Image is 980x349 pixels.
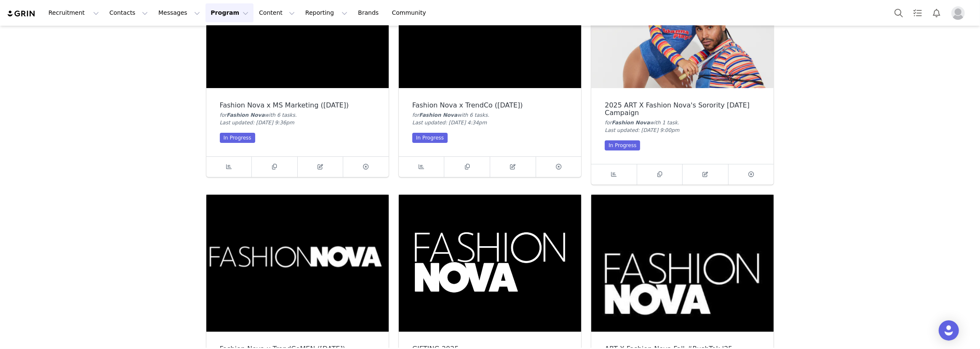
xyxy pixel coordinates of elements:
[353,3,386,22] a: Brands
[7,10,36,18] img: grin logo
[605,140,640,150] div: In Progress
[889,3,908,22] button: Search
[412,111,568,119] div: for with 6 task .
[104,3,153,22] button: Contacts
[399,195,581,332] img: GIFTING 2025
[220,133,255,143] div: In Progress
[908,3,927,22] a: Tasks
[206,195,389,332] img: Fashion Nova x TrendCoMEN (October 2025)
[946,6,973,20] button: Profile
[227,112,265,118] span: Fashion Nova
[43,3,104,22] button: Recruitment
[605,126,760,134] div: Last updated: [DATE] 9:00pm
[927,3,946,22] button: Notifications
[939,320,959,341] div: Open Intercom Messenger
[412,102,568,109] div: Fashion Nova x TrendCo ([DATE])
[412,119,568,126] div: Last updated: [DATE] 4:34pm
[485,112,488,118] span: s
[220,119,375,126] div: Last updated: [DATE] 9:36pm
[220,111,375,119] div: for with 6 task .
[254,3,300,22] button: Content
[153,3,205,22] button: Messages
[300,3,352,22] button: Reporting
[605,119,760,126] div: for with 1 task .
[591,195,774,332] img: ART X Fashion Nova Fall #RushTok '25 Campaign
[293,112,295,118] span: s
[419,112,457,118] span: Fashion Nova
[412,133,448,143] div: In Progress
[605,102,760,117] div: 2025 ART X Fashion Nova's Sorority [DATE] Campaign
[206,3,254,22] button: Program
[387,3,435,22] a: Community
[220,102,375,109] div: Fashion Nova x MS Marketing ([DATE])
[612,120,650,126] span: Fashion Nova
[951,6,965,20] img: placeholder-profile.jpg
